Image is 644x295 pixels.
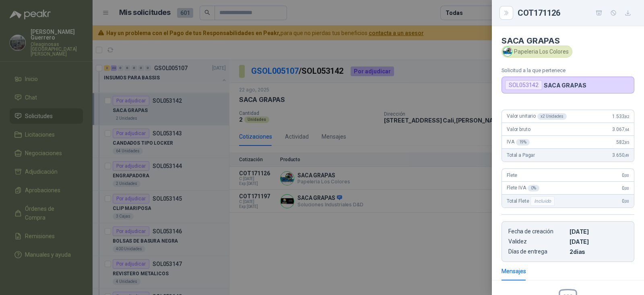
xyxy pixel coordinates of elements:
span: ,49 [624,153,629,158]
div: 0 % [528,185,539,191]
p: [DATE] [570,228,627,235]
div: Incluido [530,196,555,206]
p: Solicitud a la que pertenece [502,67,634,73]
span: 3.650 [612,152,629,158]
span: ,00 [624,173,629,178]
span: Flete [507,172,517,178]
span: IVA [507,139,530,145]
span: 0 [622,198,629,204]
div: Mensajes [502,267,526,276]
span: Valor unitario [507,113,567,120]
span: 3.067 [612,127,629,132]
div: COT171126 [518,6,634,19]
p: Días de entrega [508,248,566,255]
h4: SACA GRAPAS [502,36,634,46]
div: SOL053142 [505,80,542,90]
p: Validez [508,238,566,245]
button: Close [502,8,511,18]
span: 1.533 [612,114,629,119]
span: Valor bruto [507,127,530,132]
span: ,64 [624,127,629,132]
span: Flete IVA [507,185,539,191]
p: [DATE] [570,238,627,245]
img: Company Logo [503,47,512,56]
span: ,00 [624,186,629,191]
span: 0 [622,185,629,191]
p: SACA GRAPAS [544,82,586,89]
div: Papeleria Los Colores [502,46,572,58]
div: x 2 Unidades [537,113,567,120]
span: 0 [622,172,629,178]
div: 19 % [516,139,530,145]
p: 2 dias [570,248,627,255]
span: Total Flete [507,196,556,206]
span: ,85 [624,140,629,145]
span: ,82 [624,114,629,119]
p: Fecha de creación [508,228,566,235]
span: ,00 [624,199,629,204]
span: Total a Pagar [507,152,535,158]
span: 582 [616,139,629,145]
